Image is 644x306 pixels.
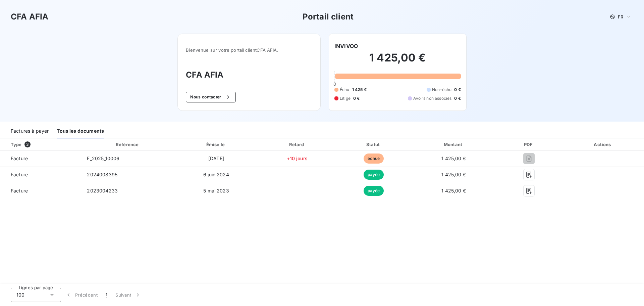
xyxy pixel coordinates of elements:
div: Statut [337,141,410,148]
div: Émise le [175,141,257,148]
span: 100 [16,292,24,298]
span: [DATE] [208,156,224,161]
span: 6 juin 2024 [203,172,229,177]
div: Référence [116,142,139,147]
span: 1 425 € [352,87,367,93]
span: Bienvenue sur votre portail client CFA AFIA . [186,47,312,53]
span: 2023004233 [87,188,118,193]
span: +10 jours [287,156,308,161]
span: échue [364,154,384,164]
h3: Portail client [303,11,354,23]
button: Précédent [61,288,102,302]
span: Facture [5,187,76,194]
span: 2024008395 [87,172,117,177]
span: 0 [333,81,336,87]
button: 1 [102,288,111,302]
h3: CFA AFIA [186,69,312,81]
div: Retard [260,141,334,148]
h3: CFA AFIA [11,11,48,23]
div: Factures à payer [11,124,49,138]
span: 1 [106,292,107,298]
div: Type [7,141,80,148]
span: Non-échu [432,87,451,93]
button: Nous contacter [186,92,235,102]
span: 0 € [454,95,461,101]
span: 1 425,00 € [441,156,466,161]
h2: 1 425,00 € [334,51,461,71]
span: 3 [24,141,31,147]
span: 5 mai 2023 [203,188,229,193]
div: Tous les documents [57,124,104,138]
button: Suivant [111,288,145,302]
h6: INVIVOO [334,42,358,50]
span: payée [364,170,384,180]
span: 1 425,00 € [441,172,466,177]
span: FR [618,14,623,19]
span: payée [364,186,384,196]
span: Échu [340,87,350,93]
span: Facture [5,155,76,162]
span: 1 425,00 € [441,188,466,193]
span: 0 € [353,95,360,101]
span: F_2025_10006 [87,156,119,161]
div: PDF [497,141,561,148]
div: Actions [563,141,643,148]
div: Montant [413,141,494,148]
span: Facture [5,171,76,178]
span: Avoirs non associés [413,95,451,101]
span: 0 € [454,87,461,93]
span: Litige [340,95,351,101]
